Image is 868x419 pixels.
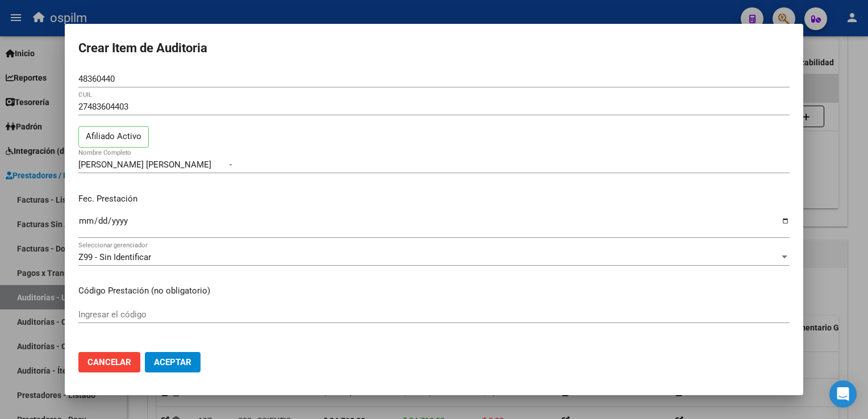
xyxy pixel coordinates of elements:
button: Cancelar [78,352,140,372]
p: Código Prestación (no obligatorio) [78,284,790,298]
span: Cancelar [87,357,131,367]
button: Aceptar [145,352,201,372]
div: Open Intercom Messenger [829,380,857,408]
p: Fec. Prestación [78,192,790,206]
span: Z99 - Sin Identificar [78,252,151,262]
span: Aceptar [154,357,191,367]
p: Afiliado Activo [78,126,149,148]
p: Precio [78,342,790,355]
h2: Crear Item de Auditoria [78,37,790,59]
